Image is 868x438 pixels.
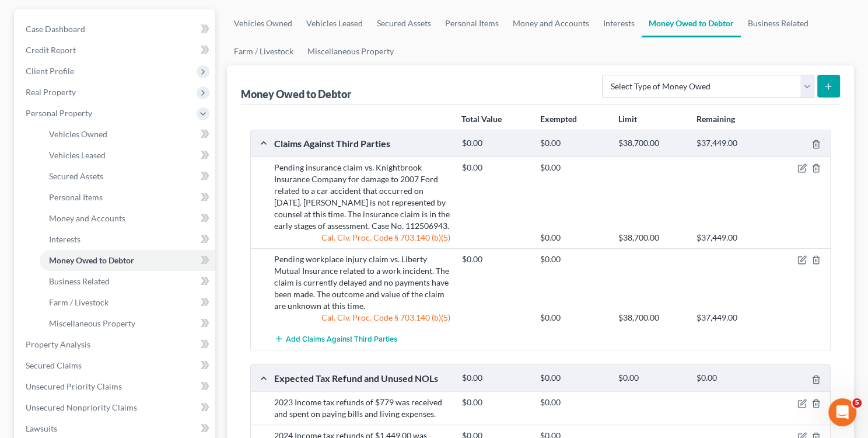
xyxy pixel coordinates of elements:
[40,229,215,250] a: Interests
[40,166,215,187] a: Secured Assets
[456,138,534,149] div: $0.00
[268,232,456,244] div: Cal. Civ. Proc. Code § 703.140 (b)(5)
[268,162,456,232] div: Pending insurance claim vs. Knightbrook Insurance Company for damage to 2007 Ford related to a ca...
[268,312,456,324] div: Cal. Civ. Proc. Code § 703.140 (b)(5)
[461,114,502,124] strong: Total Value
[612,373,691,384] div: $0.00
[40,208,215,229] a: Money and Accounts
[26,24,85,34] span: Case Dashboard
[696,114,735,124] strong: Remaining
[49,255,134,265] span: Money Owed to Debtor
[506,9,596,37] a: Money and Accounts
[534,138,612,149] div: $0.00
[618,114,637,124] strong: Limit
[286,335,397,344] span: Add Claims Against Third Parties
[534,232,612,244] div: $0.00
[268,137,456,150] div: Claims Against Third Parties
[456,397,534,408] div: $0.00
[26,66,74,76] span: Client Profile
[49,276,110,286] span: Business Related
[370,9,438,37] a: Secured Assets
[49,150,106,160] span: Vehicles Leased
[691,373,769,384] div: $0.00
[49,234,80,244] span: Interests
[16,19,215,40] a: Case Dashboard
[26,87,76,97] span: Real Property
[691,312,769,324] div: $37,449.00
[26,108,92,118] span: Personal Property
[299,9,370,37] a: Vehicles Leased
[741,9,815,37] a: Business Related
[300,37,401,65] a: Miscellaneous Property
[691,232,769,244] div: $37,449.00
[49,297,108,307] span: Farm / Livestock
[274,328,397,350] button: Add Claims Against Third Parties
[456,162,534,173] div: $0.00
[534,397,612,408] div: $0.00
[40,187,215,208] a: Personal Items
[534,373,612,384] div: $0.00
[16,334,215,355] a: Property Analysis
[241,87,353,101] div: Money Owed to Debtor
[40,313,215,334] a: Miscellaneous Property
[691,138,769,149] div: $37,449.00
[227,37,300,65] a: Farm / Livestock
[540,114,577,124] strong: Exempted
[612,138,691,149] div: $38,700.00
[456,253,534,265] div: $0.00
[612,312,691,324] div: $38,700.00
[534,312,612,324] div: $0.00
[534,162,612,173] div: $0.00
[596,9,642,37] a: Interests
[49,213,125,223] span: Money and Accounts
[534,253,612,265] div: $0.00
[16,40,215,61] a: Credit Report
[227,9,299,37] a: Vehicles Owned
[26,402,137,412] span: Unsecured Nonpriority Claims
[40,124,215,145] a: Vehicles Owned
[268,253,456,312] div: Pending workplace injury claim vs. Liberty Mutual Insurance related to a work incident. The claim...
[26,45,76,55] span: Credit Report
[40,292,215,313] a: Farm / Livestock
[16,355,215,376] a: Secured Claims
[26,360,82,370] span: Secured Claims
[26,381,122,391] span: Unsecured Priority Claims
[49,192,103,202] span: Personal Items
[40,271,215,292] a: Business Related
[268,372,456,384] div: Expected Tax Refund and Unused NOLs
[268,397,456,420] div: 2023 Income tax refunds of $779 was received and spent on paying bills and living expenses.
[49,129,107,139] span: Vehicles Owned
[26,423,57,433] span: Lawsuits
[26,339,90,349] span: Property Analysis
[40,145,215,166] a: Vehicles Leased
[16,397,215,418] a: Unsecured Nonpriority Claims
[612,232,691,244] div: $38,700.00
[642,9,741,37] a: Money Owed to Debtor
[828,398,856,426] iframe: Intercom live chat
[49,318,135,328] span: Miscellaneous Property
[438,9,506,37] a: Personal Items
[852,398,862,408] span: 5
[16,376,215,397] a: Unsecured Priority Claims
[49,171,103,181] span: Secured Assets
[40,250,215,271] a: Money Owed to Debtor
[456,373,534,384] div: $0.00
